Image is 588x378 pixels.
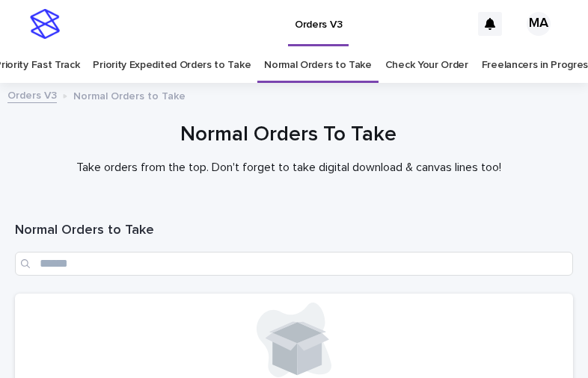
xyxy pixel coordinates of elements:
[15,161,562,175] p: Take orders from the top. Don't forget to take digital download & canvas lines too!
[73,87,186,103] p: Normal Orders to Take
[7,86,57,103] a: Orders V3
[15,121,562,149] h1: Normal Orders To Take
[15,222,573,240] h1: Normal Orders to Take
[385,48,468,83] a: Check Your Order
[30,9,60,39] img: stacker-logo-s-only.png
[264,48,372,83] a: Normal Orders to Take
[93,48,251,83] a: Priority Expedited Orders to Take
[527,12,551,36] div: MA
[15,252,573,276] input: Search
